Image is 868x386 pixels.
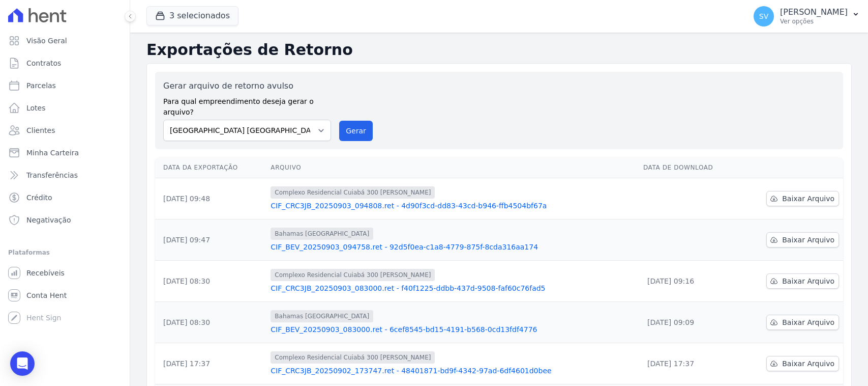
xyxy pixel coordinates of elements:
[271,269,435,281] span: Complexo Residencial Cuiabá 300 [PERSON_NAME]
[782,317,834,327] span: Baixar Arquivo
[10,351,35,376] div: Open Intercom Messenger
[266,157,639,178] th: Arquivo
[4,263,126,283] a: Recebíveis
[745,2,868,31] button: SV [PERSON_NAME] Ver opções
[780,17,848,25] p: Ver opções
[163,92,331,118] label: Para qual empreendimento deseja gerar o arquivo?
[4,31,126,51] a: Visão Geral
[271,310,373,322] span: Bahamas [GEOGRAPHIC_DATA]
[26,170,78,180] span: Transferências
[639,157,739,178] th: Data de Download
[782,194,834,204] span: Baixar Arquivo
[8,246,122,259] div: Plataformas
[780,7,848,17] p: [PERSON_NAME]
[26,215,71,225] span: Negativação
[146,41,852,59] h2: Exportações de Retorno
[4,120,126,141] a: Clientes
[26,148,79,158] span: Minha Carteira
[782,235,834,245] span: Baixar Arquivo
[271,366,635,376] a: CIF_CRC3JB_20250902_173747.ret - 48401871-bd9f-4342-97ad-6df4601d0bee
[155,343,266,384] td: [DATE] 17:37
[271,201,635,211] a: CIF_CRC3JB_20250903_094808.ret - 4d90f3cd-dd83-43cd-b946-ffb4504bf67a
[271,228,373,240] span: Bahamas [GEOGRAPHIC_DATA]
[766,356,839,371] a: Baixar Arquivo
[26,80,56,91] span: Parcelas
[639,261,739,302] td: [DATE] 09:16
[146,6,238,25] button: 3 selecionados
[155,178,266,219] td: [DATE] 09:48
[766,232,839,247] a: Baixar Arquivo
[26,290,67,300] span: Conta Hent
[4,53,126,73] a: Contratos
[4,187,126,208] a: Crédito
[766,191,839,206] a: Baixar Arquivo
[271,186,435,199] span: Complexo Residencial Cuiabá 300 [PERSON_NAME]
[155,261,266,302] td: [DATE] 08:30
[155,157,266,178] th: Data da Exportação
[782,276,834,286] span: Baixar Arquivo
[766,315,839,330] a: Baixar Arquivo
[4,143,126,163] a: Minha Carteira
[4,165,126,185] a: Transferências
[163,80,331,92] label: Gerar arquivo de retorno avulso
[339,121,373,141] button: Gerar
[271,242,635,252] a: CIF_BEV_20250903_094758.ret - 92d5f0ea-c1a8-4779-875f-8cda316aa174
[4,75,126,96] a: Parcelas
[782,359,834,369] span: Baixar Arquivo
[26,192,52,203] span: Crédito
[26,268,65,278] span: Recebíveis
[766,273,839,289] a: Baixar Arquivo
[155,302,266,343] td: [DATE] 08:30
[759,13,768,20] span: SV
[155,219,266,261] td: [DATE] 09:47
[4,210,126,230] a: Negativação
[271,324,635,335] a: CIF_BEV_20250903_083000.ret - 6cef8545-bd15-4191-b568-0cd13fdf4776
[4,98,126,118] a: Lotes
[639,302,739,343] td: [DATE] 09:09
[26,36,67,46] span: Visão Geral
[26,58,61,68] span: Contratos
[271,351,435,364] span: Complexo Residencial Cuiabá 300 [PERSON_NAME]
[26,103,46,113] span: Lotes
[4,285,126,306] a: Conta Hent
[639,343,739,384] td: [DATE] 17:37
[271,283,635,293] a: CIF_CRC3JB_20250903_083000.ret - f40f1225-ddbb-437d-9508-faf60c76fad5
[26,125,55,135] span: Clientes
